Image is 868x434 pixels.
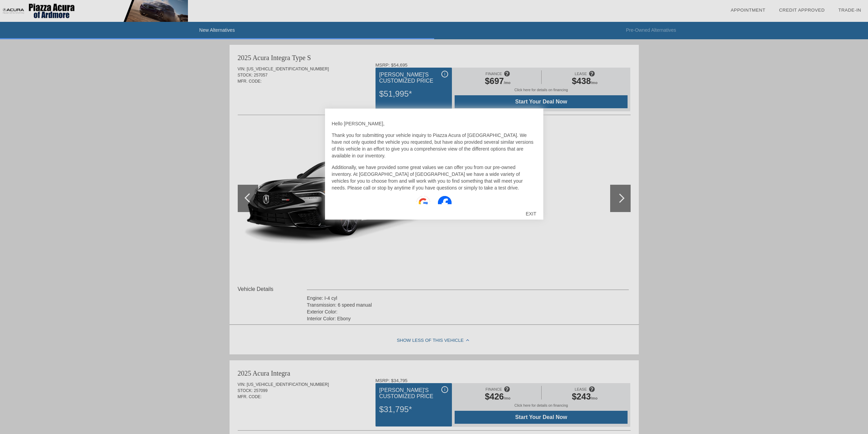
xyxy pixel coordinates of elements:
[332,120,536,127] p: Hello [PERSON_NAME],
[416,196,430,210] img: Google Icon
[519,204,543,224] div: EXIT
[838,8,861,13] a: Trade-In
[332,164,536,191] p: Additionally, we have provided some great values we can offer you from our pre-owned inventory. A...
[731,8,765,13] a: Appointment
[438,196,452,210] img: Facebook Icon
[779,8,825,13] a: Credit Approved
[332,132,536,159] p: Thank you for submitting your vehicle inquiry to Piazza Acura of [GEOGRAPHIC_DATA]. We have not o...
